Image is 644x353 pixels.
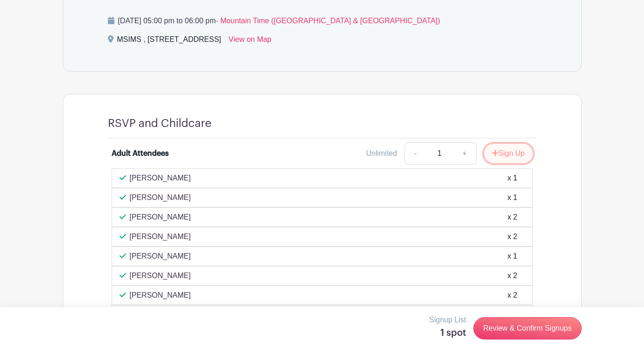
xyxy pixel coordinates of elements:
[507,212,517,223] div: x 2
[229,34,272,49] a: View on Map
[453,142,476,165] a: +
[484,144,533,163] button: Sign Up
[130,192,191,203] p: [PERSON_NAME]
[507,270,517,281] div: x 2
[507,290,517,301] div: x 2
[130,231,191,242] p: [PERSON_NAME]
[507,192,517,203] div: x 1
[429,314,466,326] p: Signup List
[507,251,517,262] div: x 1
[507,231,517,242] div: x 2
[108,117,212,130] h4: RSVP and Childcare
[507,173,517,184] div: x 1
[112,148,169,159] div: Adult Attendees
[429,327,466,339] h5: 1 spot
[216,17,440,25] span: - Mountain Time ([GEOGRAPHIC_DATA] & [GEOGRAPHIC_DATA])
[130,212,191,223] p: [PERSON_NAME]
[130,290,191,301] p: [PERSON_NAME]
[130,251,191,262] p: [PERSON_NAME]
[108,15,537,27] p: [DATE] 05:00 pm to 06:00 pm
[130,173,191,184] p: [PERSON_NAME]
[117,34,221,49] div: MSIMS , [STREET_ADDRESS]
[473,317,581,340] a: Review & Confirm Signups
[405,142,426,165] a: -
[366,148,397,159] div: Unlimited
[130,270,191,281] p: [PERSON_NAME]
